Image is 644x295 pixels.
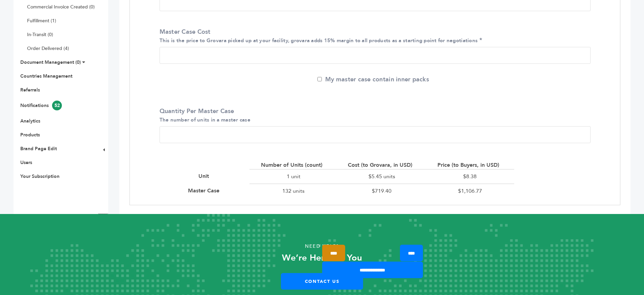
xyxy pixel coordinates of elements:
a: Contact Us [281,273,363,290]
div: 1 unit [249,169,338,184]
a: Analytics [20,118,40,124]
div: Cost (to Grovara, in USD) [348,161,416,169]
a: Your Subscription [20,173,59,180]
label: My master case contain inner packs [317,75,429,84]
div: $8.38 [426,169,514,184]
input: My master case contain inner packs [317,77,322,81]
label: Master Case Cost [160,28,587,45]
small: The number of units in a master case [160,116,251,123]
a: Referrals [20,87,40,93]
strong: We’re Here for You [282,252,362,264]
div: Unit [198,172,212,180]
div: 132 units [249,184,338,198]
span: 52 [52,101,62,110]
a: Products [20,132,40,138]
div: Master Case [188,187,223,194]
div: $1,106.77 [426,184,514,198]
a: Fulfillment (1) [27,18,56,24]
small: This is the price to Grovara picked up at your facility, grovara adds 15% margin to all products ... [160,37,478,44]
div: $5.45 units [338,169,426,184]
p: Need Help? [32,241,612,251]
div: $719.40 [338,184,426,198]
div: Price (to Buyers, in USD) [437,161,503,169]
a: Order Delivered (4) [27,45,69,52]
a: In-Transit (0) [27,31,53,38]
a: Commercial Invoice Created (0) [27,4,95,10]
a: Brand Page Edit [20,145,57,152]
div: Number of Units (count) [261,161,326,169]
a: Users [20,159,32,166]
a: Countries Management [20,73,72,79]
a: Document Management (0) [20,59,81,65]
label: Quantity Per Master Case [160,107,587,124]
a: Notifications52 [20,102,62,109]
